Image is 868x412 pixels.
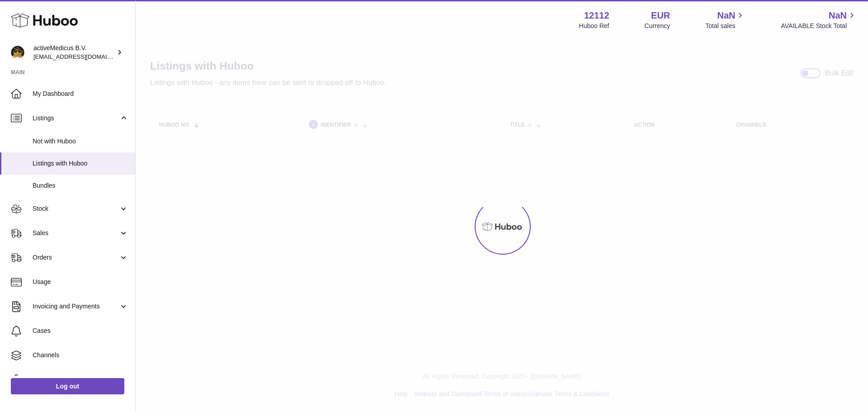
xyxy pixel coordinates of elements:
[33,351,128,360] span: Channels
[33,90,128,98] span: My Dashboard
[33,159,128,168] span: Listings with Huboo
[781,22,857,30] span: AVAILABLE Stock Total
[33,253,119,262] span: Orders
[717,9,735,22] span: NaN
[33,137,128,146] span: Not with Huboo
[651,9,670,22] strong: EUR
[579,22,609,30] div: Huboo Ref
[33,278,128,286] span: Usage
[33,327,128,335] span: Cases
[829,9,847,22] span: NaN
[11,46,24,59] img: internalAdmin-12112@internal.huboo.com
[705,22,745,30] span: Total sales
[33,229,119,237] span: Sales
[705,9,745,30] a: NaN Total sales
[33,375,128,384] span: Settings
[781,9,857,30] a: NaN AVAILABLE Stock Total
[33,114,119,123] span: Listings
[584,9,609,22] strong: 12112
[11,378,124,394] a: Log out
[33,181,128,190] span: Bundles
[33,44,115,61] div: activeMedicus B.V.
[645,22,670,30] div: Currency
[33,53,133,60] span: [EMAIL_ADDRESS][DOMAIN_NAME]
[33,302,119,311] span: Invoicing and Payments
[33,204,119,213] span: Stock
